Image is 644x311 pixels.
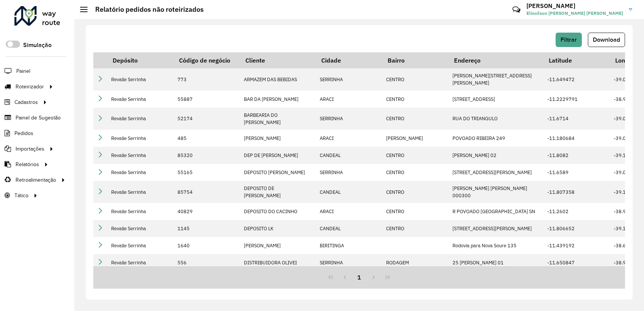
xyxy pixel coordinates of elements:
[16,83,44,91] span: Roteirizador
[174,68,240,90] td: 773
[543,164,610,181] td: -11.6589
[88,5,204,14] h2: Relatório pedidos não roteirizados
[543,108,610,130] td: -11.6714
[107,108,174,130] td: Revalle Serrinha
[240,164,316,181] td: DEPOSITO [PERSON_NAME]
[107,91,174,108] td: Revalle Serrinha
[543,130,610,147] td: -11.180684
[174,220,240,237] td: 1145
[174,181,240,203] td: 85754
[316,203,382,220] td: ARACI
[508,2,525,18] a: Contato Rápido
[561,36,577,43] span: Filtrar
[107,130,174,147] td: Revalle Serrinha
[316,181,382,203] td: CANDEAL
[543,147,610,164] td: -11.8082
[382,220,449,237] td: CENTRO
[174,91,240,108] td: 55887
[240,237,316,254] td: [PERSON_NAME]
[543,181,610,203] td: -11.807358
[174,108,240,130] td: 52174
[174,254,240,271] td: 556
[316,108,382,130] td: SERRINHA
[449,220,543,237] td: [STREET_ADDRESS][PERSON_NAME]
[174,237,240,254] td: 1640
[382,181,449,203] td: CENTRO
[16,114,61,122] span: Painel de Sugestão
[240,254,316,271] td: DISTRIBUIDORA OLIVEI
[449,237,543,254] td: Rodovia para Nova Soure 135
[174,164,240,181] td: 55165
[449,147,543,164] td: [PERSON_NAME] 02
[316,91,382,108] td: ARACI
[174,130,240,147] td: 485
[240,203,316,220] td: DEPOSITO DO CACINHO
[107,164,174,181] td: Revalle Serrinha
[14,98,38,106] span: Cadastros
[240,130,316,147] td: [PERSON_NAME]
[316,68,382,90] td: SERRINHA
[449,164,543,181] td: [STREET_ADDRESS][PERSON_NAME]
[543,68,610,90] td: -11.649472
[174,203,240,220] td: 40829
[543,220,610,237] td: -11.806652
[316,147,382,164] td: CANDEAL
[449,68,543,90] td: [PERSON_NAME][STREET_ADDRESS][PERSON_NAME]
[16,145,44,153] span: Importações
[526,2,623,9] h3: [PERSON_NAME]
[16,176,56,184] span: Retroalimentação
[449,130,543,147] td: POVOADO RIBEIRA 249
[382,52,449,68] th: Bairro
[449,181,543,203] td: [PERSON_NAME] [PERSON_NAME] 000300
[107,237,174,254] td: Revalle Serrinha
[316,52,382,68] th: Cidade
[107,68,174,90] td: Revalle Serrinha
[107,254,174,271] td: Revalle Serrinha
[240,108,316,130] td: BARBEARIA DO [PERSON_NAME]
[316,237,382,254] td: BIRITINGA
[382,68,449,90] td: CENTRO
[382,254,449,271] td: RODAGEM
[240,147,316,164] td: DEP DE [PERSON_NAME]
[16,160,39,168] span: Relatórios
[382,108,449,130] td: CENTRO
[543,203,610,220] td: -11.2602
[316,130,382,147] td: ARACI
[382,130,449,147] td: [PERSON_NAME]
[588,33,625,47] button: Download
[107,203,174,220] td: Revalle Serrinha
[382,203,449,220] td: CENTRO
[107,147,174,164] td: Revalle Serrinha
[23,41,52,50] label: Simulação
[240,181,316,203] td: DEPOSITO DE [PERSON_NAME]
[240,220,316,237] td: DEPOSITO LK
[240,52,316,68] th: Cliente
[107,181,174,203] td: Revalle Serrinha
[449,254,543,271] td: 25 [PERSON_NAME] 01
[382,91,449,108] td: CENTRO
[174,52,240,68] th: Código de negócio
[14,192,28,199] span: Tático
[107,52,174,68] th: Depósito
[449,91,543,108] td: [STREET_ADDRESS]
[526,10,623,17] span: Elinoilson [PERSON_NAME] [PERSON_NAME]
[449,108,543,130] td: RUA DO TRIANGULO
[352,270,366,284] button: 1
[316,164,382,181] td: SERRINHA
[449,203,543,220] td: R POVOADO [GEOGRAPHIC_DATA] SN
[240,91,316,108] td: BAR DA [PERSON_NAME]
[107,220,174,237] td: Revalle Serrinha
[543,91,610,108] td: -11.2229791
[14,129,33,137] span: Pedidos
[174,147,240,164] td: 85320
[543,254,610,271] td: -11.650847
[240,68,316,90] td: ARMAZEM DAS BEBIDAS
[16,67,30,75] span: Painel
[593,36,620,43] span: Download
[382,147,449,164] td: CENTRO
[382,164,449,181] td: CENTRO
[316,220,382,237] td: CANDEAL
[316,254,382,271] td: SERRINHA
[543,52,610,68] th: Latitude
[543,237,610,254] td: -11.439192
